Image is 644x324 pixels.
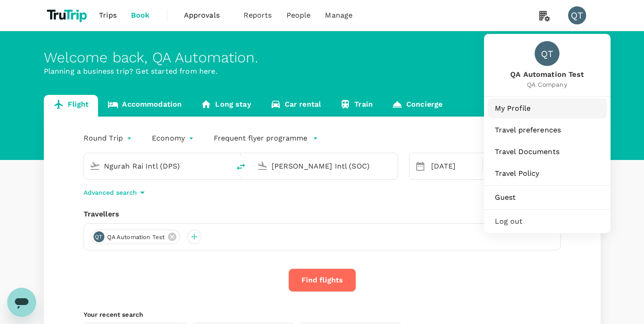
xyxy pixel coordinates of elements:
a: Travel preferences [488,120,607,140]
div: Travellers [84,209,561,220]
button: Find flights [288,268,356,292]
div: Welcome back , QA Automation . [44,49,601,66]
a: My Profile [488,99,607,118]
button: Open [391,165,393,167]
a: Travel Policy [488,164,607,183]
span: Travel preferences [495,125,600,136]
div: Log out [488,211,607,231]
span: Log out [495,216,600,227]
div: QT [568,6,586,24]
span: QA Automation Test [510,70,584,80]
span: Approvals [184,10,229,21]
div: Round Trip [84,131,134,146]
span: Travel Policy [495,168,600,179]
p: Your recent search [84,310,561,319]
div: QT [94,231,104,242]
button: Open [224,165,226,167]
a: Travel Documents [488,142,607,162]
div: QTQA Automation Test [91,230,180,244]
span: QA Automation Test [102,233,170,242]
a: Long stay [191,95,260,117]
span: Travel Documents [495,146,600,157]
span: Manage [325,10,353,21]
span: QA Company [510,80,584,89]
input: Going to [272,159,379,173]
img: TruTrip logo [44,5,92,25]
a: Guest [488,188,607,207]
div: Economy [152,131,196,146]
a: Flight [44,95,99,117]
span: My Profile [495,103,600,114]
a: Accommodation [98,95,191,117]
span: People [287,10,311,21]
p: Planning a business trip? Get started from here. [44,66,601,77]
button: Advanced search [84,187,148,198]
div: QT [535,41,559,66]
a: Car rental [261,95,331,117]
iframe: Button to launch messaging window [7,288,36,317]
p: Advanced search [84,188,137,197]
span: Reports [244,10,272,21]
button: delete [230,156,252,178]
a: Train [330,95,382,117]
span: Book [131,10,150,21]
p: Frequent flyer programme [214,133,307,144]
button: Frequent flyer programme [214,133,318,144]
input: Depart from [104,159,211,173]
span: Trips [99,10,117,21]
div: [DATE] [428,157,480,175]
a: Concierge [382,95,452,117]
span: Guest [495,192,600,203]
